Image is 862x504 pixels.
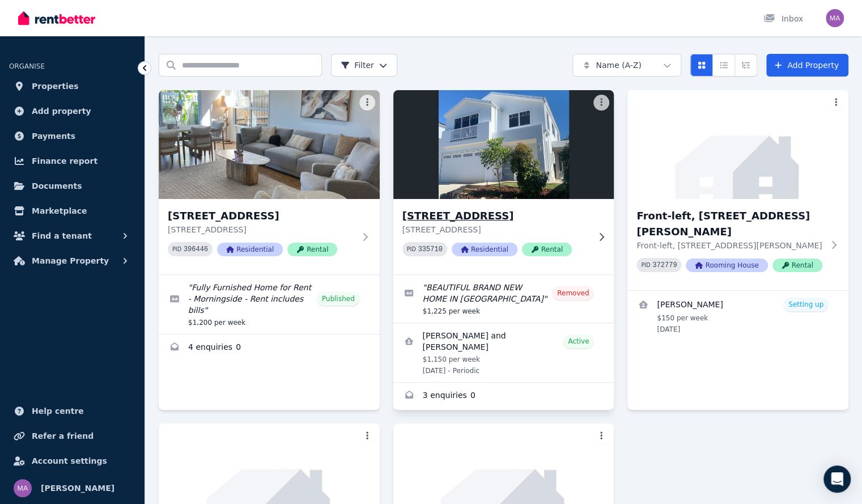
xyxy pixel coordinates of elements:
button: Card view [690,54,713,77]
button: More options [359,95,375,111]
div: Open Intercom Messenger [823,465,851,493]
small: PID [641,262,650,268]
img: RentBetter [18,10,95,27]
a: Documents [9,175,135,197]
img: Marwa Alsaloom [826,9,844,27]
h3: Front-left, [STREET_ADDRESS][PERSON_NAME] [636,208,823,240]
p: [STREET_ADDRESS] [168,224,355,235]
img: Front-left, 142 Duffield Rd [627,90,848,199]
span: Rental [287,243,337,256]
button: More options [593,428,609,444]
a: Payments [9,125,135,147]
span: Finance report [32,154,97,168]
p: [STREET_ADDRESS] [402,224,589,235]
span: Rental [772,259,822,272]
a: Edit listing: Fully Furnished Home for Rent - Morningside - Rent includes bills [159,275,380,334]
small: PID [172,246,181,252]
a: Add Property [766,54,848,77]
code: 396446 [184,245,208,253]
a: 17 Abinger St, Morningside[STREET_ADDRESS][STREET_ADDRESS]PID 396446ResidentialRental [159,90,380,274]
small: PID [407,246,416,252]
code: 335710 [418,245,443,253]
button: More options [828,95,844,111]
a: Account settings [9,450,135,472]
img: 50 Shetland Street, Morningside [388,87,619,202]
span: Properties [32,79,79,93]
span: Name (A-Z) [596,60,642,71]
span: Marketplace [32,204,87,218]
span: Account settings [32,454,107,468]
a: Help centre [9,400,135,422]
a: View details for Reuben Puckey and Will Smith [393,323,614,382]
span: Documents [32,179,82,193]
span: Residential [217,243,283,256]
p: Front-left, [STREET_ADDRESS][PERSON_NAME] [636,240,823,251]
span: Rental [522,243,572,256]
a: Marketplace [9,200,135,222]
img: Marwa Alsaloom [14,479,32,497]
span: Residential [452,243,517,256]
a: 50 Shetland Street, Morningside[STREET_ADDRESS][STREET_ADDRESS]PID 335710ResidentialRental [393,90,614,274]
div: Inbox [763,13,803,24]
button: Expanded list view [734,54,757,77]
span: Rooming House [686,259,767,272]
span: Filter [341,60,374,71]
button: Name (A-Z) [572,54,681,77]
span: Add property [32,104,91,118]
div: View options [690,54,757,77]
img: 17 Abinger St, Morningside [159,90,380,199]
button: Find a tenant [9,225,135,247]
a: Refer a friend [9,425,135,447]
a: Add property [9,100,135,122]
h3: [STREET_ADDRESS] [168,208,355,224]
span: ORGANISE [9,62,45,70]
span: Refer a friend [32,429,94,443]
span: Find a tenant [32,229,92,243]
a: Enquiries for 17 Abinger St, Morningside [159,334,380,362]
code: 372779 [652,261,677,269]
a: Front-left, 142 Duffield RdFront-left, [STREET_ADDRESS][PERSON_NAME]Front-left, [STREET_ADDRESS][... [627,90,848,290]
span: Help centre [32,404,84,418]
a: View details for Jonathan Ciccoli [627,291,848,341]
a: Properties [9,75,135,98]
span: Payments [32,129,75,143]
h3: [STREET_ADDRESS] [402,208,589,224]
button: More options [359,428,375,444]
span: [PERSON_NAME] [41,481,114,495]
a: Enquiries for 50 Shetland Street, Morningside [393,383,614,410]
button: Filter [331,54,397,77]
button: Manage Property [9,249,135,272]
span: Manage Property [32,254,109,268]
button: More options [593,95,609,111]
button: Compact list view [712,54,735,77]
a: Edit listing: BEAUTIFUL BRAND NEW HOME IN MORNINGSIDE [393,275,614,323]
a: Finance report [9,150,135,172]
